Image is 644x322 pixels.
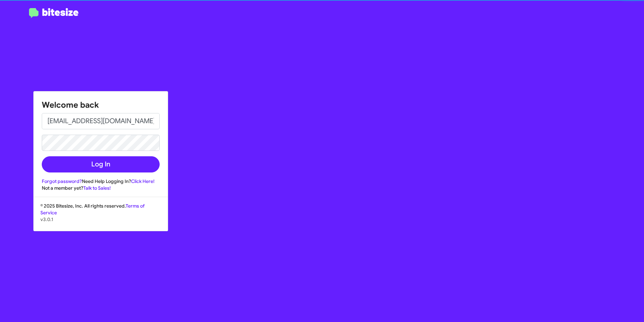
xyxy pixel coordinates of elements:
div: Need Help Logging In? [42,178,160,185]
a: Forgot password? [42,178,82,184]
div: © 2025 Bitesize, Inc. All rights reserved. [34,203,168,231]
a: Talk to Sales! [83,185,111,191]
a: Terms of Service [40,203,144,216]
a: Click Here! [131,178,155,184]
button: Log In [42,156,160,172]
input: Email address [42,113,160,129]
h1: Welcome back [42,100,160,110]
div: Not a member yet? [42,185,160,191]
p: v3.0.1 [40,216,161,223]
